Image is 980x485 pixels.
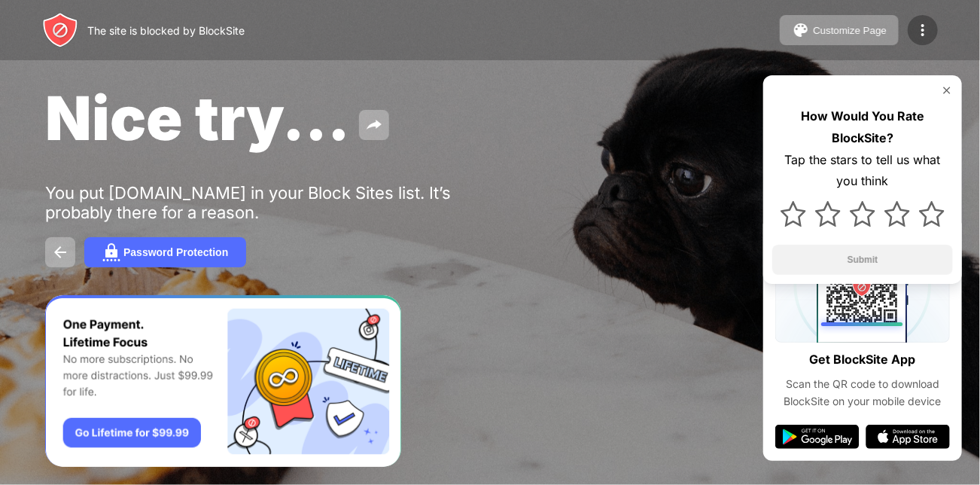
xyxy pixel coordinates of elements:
div: How Would You Rate BlockSite? [772,105,953,149]
iframe: Banner [45,295,401,468]
img: star.svg [919,201,945,227]
button: Password Protection [84,237,246,267]
div: Get BlockSite App [810,349,916,371]
div: You put [DOMAIN_NAME] in your Block Sites list. It’s probably there for a reason. [45,183,510,222]
img: star.svg [884,201,910,227]
span: Nice try... [45,81,350,154]
div: Password Protection [123,246,228,258]
button: Customize Page [780,15,899,45]
img: star.svg [781,201,806,227]
img: rate-us-close.svg [941,84,953,96]
img: google-play.svg [775,425,860,449]
div: Scan the QR code to download BlockSite on your mobile device [775,376,950,410]
img: header-logo.svg [42,12,78,48]
img: back.svg [51,243,69,261]
div: The site is blocked by BlockSite [87,24,245,37]
img: password.svg [102,243,120,261]
img: share.svg [365,116,383,134]
div: Customize Page [813,25,887,36]
img: star.svg [815,201,841,227]
img: app-store.svg [866,425,950,449]
div: Tap the stars to tell us what you think [772,149,953,193]
img: pallet.svg [792,21,810,39]
button: Submit [772,245,953,275]
img: menu-icon.svg [914,21,932,39]
img: star.svg [850,201,875,227]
